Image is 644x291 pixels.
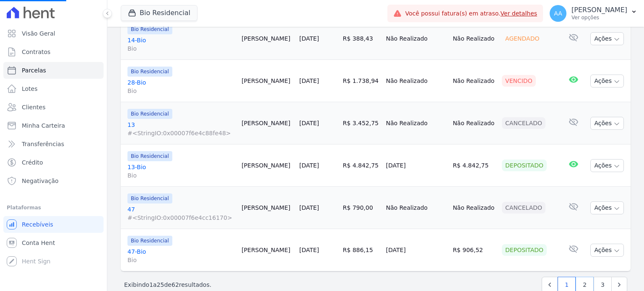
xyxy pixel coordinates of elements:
td: R$ 790,00 [340,187,383,229]
span: Bio Residencial [127,24,172,34]
div: Depositado [502,160,547,171]
td: R$ 4.842,75 [340,144,383,187]
span: Bio Residencial [127,67,172,77]
div: Depositado [502,244,547,256]
td: [PERSON_NAME] [238,229,296,271]
td: Não Realizado [382,187,449,229]
span: Minha Carteira [22,121,65,130]
span: Crédito [22,158,43,167]
a: [DATE] [299,162,319,169]
span: Visão Geral [22,29,55,38]
a: Parcelas [3,62,104,79]
span: Transferências [22,140,64,148]
a: [DATE] [299,35,319,42]
td: R$ 886,15 [340,229,383,271]
span: Bio [127,87,235,95]
td: Não Realizado [382,18,449,60]
td: [DATE] [382,229,449,271]
a: 28-BioBio [127,78,235,95]
p: [PERSON_NAME] [571,6,627,14]
span: #<StringIO:0x00007f6e4cc16170> [127,214,235,222]
span: Bio [127,256,235,264]
a: Minha Carteira [3,117,104,134]
p: Ver opções [571,14,627,21]
a: [DATE] [299,77,319,84]
button: Ações [590,201,624,214]
button: Ações [590,32,624,45]
span: Bio [127,44,235,53]
a: [DATE] [299,247,319,253]
a: Visão Geral [3,25,104,42]
span: 62 [171,281,179,288]
div: Plataformas [7,203,100,213]
span: Bio Residencial [127,236,172,246]
span: Contratos [22,48,50,56]
a: [DATE] [299,204,319,211]
td: R$ 906,52 [449,229,499,271]
span: Conta Hent [22,239,55,247]
a: [DATE] [299,120,319,126]
td: [DATE] [382,144,449,187]
a: Crédito [3,154,104,171]
span: Você possui fatura(s) em atraso. [405,9,537,18]
a: Contratos [3,44,104,60]
a: Clientes [3,99,104,116]
button: Ações [590,75,624,88]
span: #<StringIO:0x00007f6e4c88fe48> [127,129,235,137]
a: 14-BioBio [127,36,235,53]
span: Parcelas [22,66,46,75]
button: Ações [590,244,624,257]
a: Negativação [3,173,104,189]
td: Não Realizado [449,187,499,229]
p: Exibindo a de resultados. [124,281,211,289]
td: R$ 3.452,75 [340,102,383,144]
button: Ações [590,159,624,172]
a: 13#<StringIO:0x00007f6e4c88fe48> [127,121,235,137]
td: R$ 1.738,94 [340,60,383,102]
span: Recebíveis [22,220,53,229]
td: [PERSON_NAME] [238,60,296,102]
button: AA [PERSON_NAME] Ver opções [543,2,644,25]
span: Bio Residencial [127,151,172,161]
button: Bio Residencial [121,5,197,21]
a: Lotes [3,80,104,97]
span: Negativação [22,177,59,185]
div: Agendado [502,33,543,44]
span: Bio Residencial [127,193,172,203]
span: Bio Residencial [127,109,172,119]
span: Lotes [22,85,38,93]
span: Bio [127,171,235,180]
td: [PERSON_NAME] [238,18,296,60]
a: Recebíveis [3,216,104,233]
div: Cancelado [502,202,545,214]
button: Ações [590,117,624,130]
td: Não Realizado [449,60,499,102]
td: Não Realizado [382,60,449,102]
a: Ver detalhes [501,10,538,17]
div: Cancelado [502,117,545,129]
a: Transferências [3,136,104,152]
a: Conta Hent [3,234,104,251]
span: AA [554,10,562,16]
a: 47-BioBio [127,247,235,264]
span: 25 [157,281,164,288]
div: Vencido [502,75,536,87]
td: Não Realizado [449,18,499,60]
td: [PERSON_NAME] [238,144,296,187]
td: [PERSON_NAME] [238,187,296,229]
span: 1 [149,281,153,288]
span: Clientes [22,103,45,111]
td: R$ 388,43 [340,18,383,60]
td: R$ 4.842,75 [449,144,499,187]
a: 47#<StringIO:0x00007f6e4cc16170> [127,205,235,222]
td: Não Realizado [449,102,499,144]
a: 13-BioBio [127,163,235,180]
td: Não Realizado [382,102,449,144]
td: [PERSON_NAME] [238,102,296,144]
